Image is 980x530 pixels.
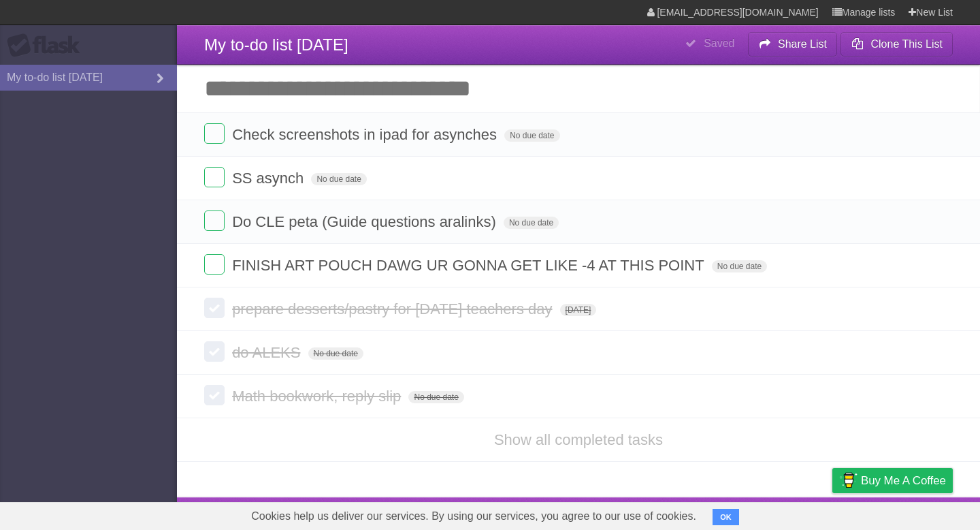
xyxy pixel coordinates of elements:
[832,468,953,493] a: Buy me a coffee
[204,385,225,405] label: Done
[778,38,827,50] b: Share List
[704,37,734,49] b: Saved
[560,304,597,316] span: [DATE]
[870,38,943,50] b: Clone This List
[768,501,798,527] a: Terms
[839,469,857,492] img: Buy me a coffee
[504,129,559,142] span: No due date
[696,501,751,527] a: Developers
[204,254,225,275] label: Done
[494,431,663,448] a: Show all completed tasks
[713,509,739,525] button: OK
[204,167,225,187] label: Done
[204,123,225,144] label: Done
[232,388,404,405] span: Math bookwork, reply slip
[651,501,680,527] a: About
[867,501,953,527] a: Suggest a feature
[232,213,500,230] span: Do CLE peta (Guide questions aralinks)
[232,344,304,361] span: do ALEKS
[204,35,348,54] span: My to-do list [DATE]
[815,501,850,527] a: Privacy
[504,217,559,229] span: No due date
[232,300,555,317] span: prepare desserts/pastry for [DATE] teachers day
[748,32,838,57] button: Share List
[861,469,946,493] span: Buy me a coffee
[311,173,366,185] span: No due date
[408,391,463,403] span: No due date
[204,341,225,362] label: Done
[204,298,225,318] label: Done
[712,260,767,272] span: No due date
[232,170,307,187] span: SS asynch
[232,126,500,143] span: Check screenshots in ipad for asynches
[204,211,225,231] label: Done
[238,503,710,530] span: Cookies help us deliver our services. By using our services, you agree to our use of cookies.
[308,347,363,360] span: No due date
[7,33,88,58] div: Flask
[232,257,708,274] span: FINISH ART POUCH DAWG UR GONNA GET LIKE -4 AT THIS POINT
[840,32,953,57] button: Clone This List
